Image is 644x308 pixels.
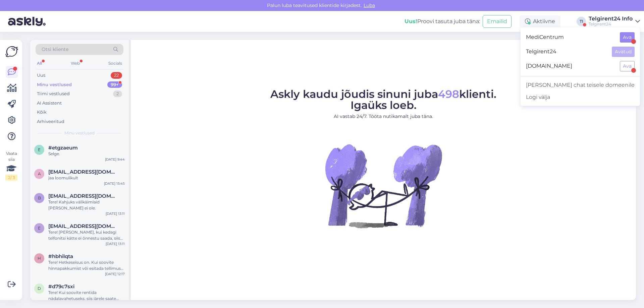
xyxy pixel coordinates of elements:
button: Ava [620,61,635,71]
div: Tere! [PERSON_NAME], kui kedagi telfonitsi kätte ei õnnestu saada, siis võib [PERSON_NAME] soovid... [48,229,125,241]
div: jaa loomulikult [48,175,125,181]
span: e [38,226,41,231]
div: Tere! Kahjuks välikäimlaid [PERSON_NAME] ei ole. [48,199,125,211]
span: ene.randvee26@gmail.com [48,223,118,229]
span: h [38,256,41,261]
div: Minu vestlused [37,81,72,88]
div: Logi välja [521,91,640,103]
div: Proovi tasuta juba täna: [405,17,480,25]
div: Tere! Kui soovite rentida nädalavahetuseks, siis järele saate tulla meie lattu reedel ning tagast... [48,290,125,302]
button: Emailid [483,15,512,28]
span: a [38,171,41,176]
button: Avatud [612,47,635,57]
img: Askly Logo [5,45,18,58]
div: Kõik [37,109,47,116]
div: Aktiivne [520,15,560,27]
span: ailen@structo.ee [48,169,118,175]
span: Otsi kliente [42,46,68,53]
span: birx323@gmail.com [48,193,118,199]
div: TI [577,17,586,26]
div: 2 / 3 [5,175,17,181]
span: Telgirent24 [526,47,606,57]
span: e [38,147,41,152]
div: All [36,59,43,68]
button: Ava [620,32,635,43]
div: Tere! Hetkeseisus on. Kui soovite hinnapakkumist või esitada tellimust, siis palun saatke e-mail ... [48,259,125,271]
div: AI Assistent [37,100,62,107]
span: #etgzaeum [48,145,78,151]
span: Minu vestlused [64,130,95,136]
div: Socials [107,59,123,68]
div: 2 [113,90,122,97]
div: Tiimi vestlused [37,90,70,97]
div: Arhiveeritud [37,118,64,125]
span: Askly kaudu jõudis sinuni juba klienti. Igaüks loeb. [270,87,496,112]
span: 498 [438,87,459,101]
div: [DATE] 12:17 [105,271,125,276]
span: Luba [362,2,377,8]
a: Telgirent24 InfoTelgirent24 [589,16,640,27]
div: Telgirent24 [589,21,633,27]
div: 99+ [107,81,122,88]
b: Uus! [405,18,417,24]
a: [PERSON_NAME] chat teisele domeenile [521,79,640,91]
div: Web [69,59,81,68]
div: Selge. [48,151,125,157]
div: [DATE] 13:11 [106,241,125,246]
div: Telgirent24 Info [589,16,633,21]
p: AI vastab 24/7. Tööta nutikamalt juba täna. [270,113,496,120]
div: [DATE] 13:11 [106,211,125,216]
span: #d79c7sxi [48,284,74,290]
span: MediCentrum [526,32,614,43]
div: [DATE] 9:44 [105,157,125,162]
span: b [38,195,41,200]
span: #hbhilqta [48,253,73,259]
div: Vaata siia [5,150,17,181]
img: No Chat active [323,125,444,246]
div: 22 [111,72,122,79]
span: d [38,286,41,291]
div: [DATE] 15:45 [104,181,125,186]
div: Uus [37,72,45,79]
span: [DOMAIN_NAME] [526,61,614,71]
